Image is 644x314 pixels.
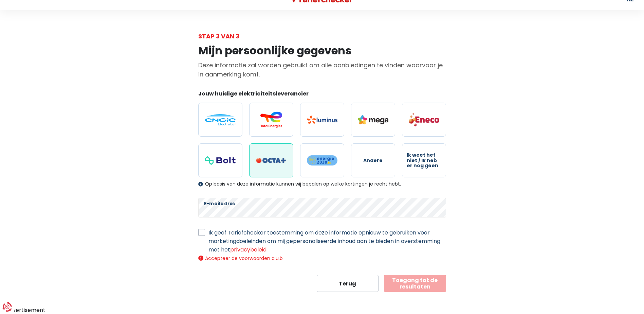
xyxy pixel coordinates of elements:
[198,44,446,57] h1: Mijn persoonlijke gegevens
[307,116,337,124] img: Luminus
[198,181,446,187] div: Op basis van deze informatie kunnen wij bepalen op welke kortingen je recht hebt.
[256,158,287,163] img: Octa+
[307,155,337,166] img: Energie2030
[230,246,266,254] a: privacybeleid
[384,275,446,292] button: Toegang tot de resultaten
[198,90,446,100] legend: Jouw huidige elektriciteitsleverancier
[205,156,236,165] img: Bolt
[198,255,446,261] div: Accepteer de voorwaarden a.u.b
[409,112,439,127] img: Eneco
[208,228,446,254] label: Ik geef Tariefchecker toestemming om deze informatie opnieuw te gebruiken voor marketingdoeleinde...
[407,153,441,168] span: Ik weet het niet / Ik heb er nog geen
[256,111,287,128] img: Total Energies / Lampiris
[205,114,236,125] img: Engie / Electrabel
[317,275,379,292] button: Terug
[363,158,383,163] span: Andere
[358,115,388,124] img: Mega
[198,60,446,79] p: Deze informatie zal worden gebruikt om alle aanbiedingen te vinden waarvoor je in aanmerking komt.
[198,32,446,41] div: Stap 3 van 3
